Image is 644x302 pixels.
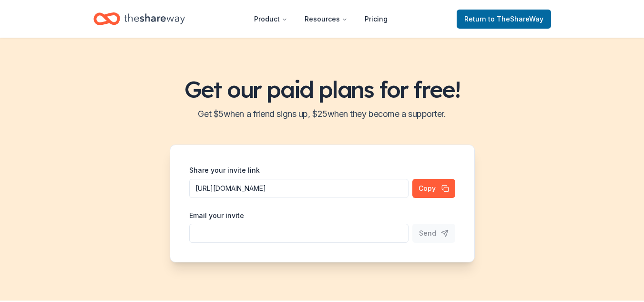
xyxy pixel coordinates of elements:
[246,8,395,30] nav: Main
[246,10,295,29] button: Product
[357,10,395,29] a: Pricing
[11,106,633,122] h2: Get $ 5 when a friend signs up, $ 25 when they become a supporter.
[93,8,185,30] a: Home
[189,166,260,175] label: Share your invite link
[412,179,455,198] button: Copy
[464,13,543,25] span: Return
[457,10,551,29] a: Returnto TheShareWay
[189,211,244,220] label: Email your invite
[488,15,543,23] span: to TheShareWay
[297,10,355,29] button: Resources
[11,76,633,103] h1: Get our paid plans for free!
